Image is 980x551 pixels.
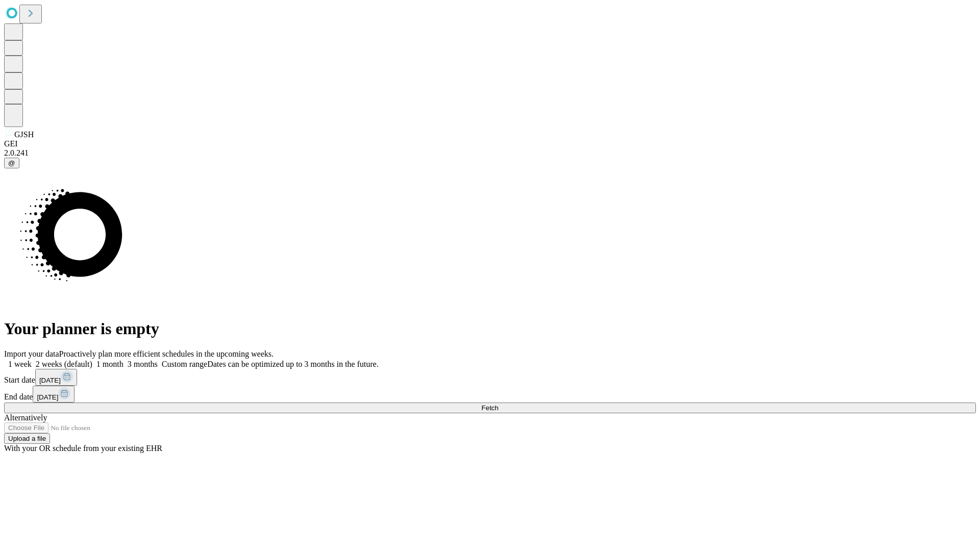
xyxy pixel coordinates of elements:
span: Alternatively [4,413,47,422]
button: Fetch [4,403,976,413]
button: [DATE] [33,386,75,403]
span: 2 weeks (default) [36,360,92,368]
span: Dates can be optimized up to 3 months in the future. [207,360,378,368]
span: 3 months [128,360,158,368]
span: @ [8,159,15,167]
h1: Your planner is empty [4,319,976,338]
span: GJSH [14,130,34,139]
span: 1 week [8,360,32,368]
span: Proactively plan more efficient schedules in the upcoming weeks. [59,349,274,358]
span: [DATE] [39,377,61,384]
span: [DATE] [37,393,58,401]
div: End date [4,386,976,403]
span: With your OR schedule from your existing EHR [4,444,162,453]
span: 1 month [96,360,124,368]
button: @ [4,158,19,168]
span: Fetch [481,404,498,412]
button: Upload a file [4,433,50,444]
div: Start date [4,369,976,386]
button: [DATE] [35,369,77,386]
span: Custom range [162,360,207,368]
span: Import your data [4,349,59,358]
div: 2.0.241 [4,148,976,158]
div: GEI [4,139,976,148]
